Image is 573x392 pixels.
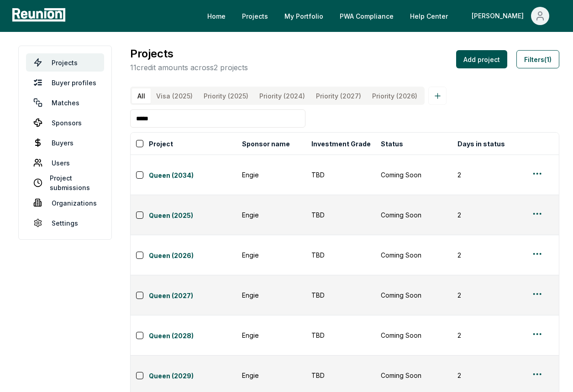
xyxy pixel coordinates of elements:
[149,170,237,181] a: Queen (2034)
[381,330,447,340] div: Coming Soon
[242,210,300,220] div: Engie
[381,371,447,380] div: Coming Soon
[149,209,237,222] button: Queen (2025)
[464,7,557,25] button: [PERSON_NAME]
[149,331,237,342] a: Queen (2028)
[381,210,447,220] div: Coming Soon
[198,88,254,103] button: Priority (2025)
[381,170,447,180] div: Coming Soon
[26,194,104,212] a: Organizations
[457,250,516,260] div: 2
[457,371,516,380] div: 2
[311,330,370,340] div: TBD
[242,371,300,380] div: Engie
[26,214,104,232] a: Settings
[149,329,237,342] button: Queen (2028)
[200,7,233,25] a: Home
[26,113,104,132] a: Sponsors
[200,7,564,25] nav: Main
[457,330,516,340] div: 2
[151,88,198,103] button: Visa (2025)
[310,134,373,153] button: Investment Grade
[130,62,248,73] p: 11 credit amounts across 2 projects
[525,134,565,153] button: Credit type
[149,371,237,382] a: Queen (2029)
[457,210,516,220] div: 2
[277,7,331,25] a: My Portfolio
[242,330,300,340] div: Engie
[149,291,237,302] a: Queen (2027)
[235,7,275,25] a: Projects
[457,170,516,180] div: 2
[149,289,237,302] button: Queen (2027)
[26,93,104,112] a: Matches
[242,250,300,260] div: Engie
[379,134,405,153] button: Status
[403,7,455,25] a: Help Center
[311,170,370,180] div: TBD
[311,290,370,300] div: TBD
[311,371,370,380] div: TBD
[242,170,300,180] div: Engie
[310,88,367,103] button: Priority (2027)
[132,88,151,103] button: All
[149,211,237,222] a: Queen (2025)
[149,369,237,382] button: Queen (2029)
[457,290,516,300] div: 2
[130,46,248,62] h3: Projects
[149,249,237,262] button: Queen (2026)
[254,88,310,103] button: Priority (2024)
[311,210,370,220] div: TBD
[240,134,292,153] button: Sponsor name
[456,134,507,153] button: Days in status
[367,88,423,103] button: Priority (2026)
[242,290,300,300] div: Engie
[456,50,507,68] button: Add project
[381,290,447,300] div: Coming Soon
[149,251,237,262] a: Queen (2026)
[26,134,104,152] a: Buyers
[381,250,447,260] div: Coming Soon
[311,250,370,260] div: TBD
[149,169,237,181] button: Queen (2034)
[332,7,401,25] a: PWA Compliance
[26,73,104,92] a: Buyer profiles
[516,50,559,68] button: Filters(1)
[26,154,104,172] a: Users
[26,174,104,192] a: Project submissions
[147,134,175,153] button: Project
[472,7,527,25] div: [PERSON_NAME]
[26,53,104,72] a: Projects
